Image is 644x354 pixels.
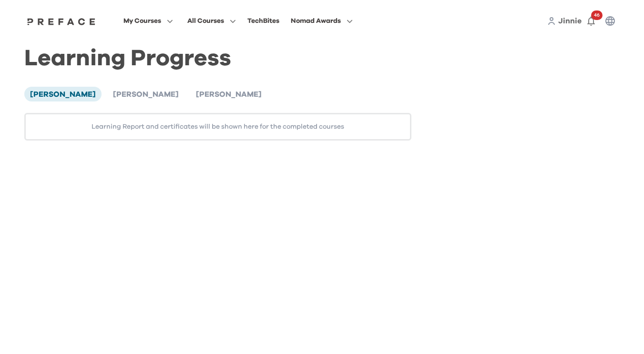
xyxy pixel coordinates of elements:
span: [PERSON_NAME] [196,91,262,98]
span: My Courses [123,15,161,27]
span: All Courses [187,15,224,27]
button: All Courses [184,15,239,27]
div: Learning Report and certificates will be shown here for the completed courses [24,113,412,141]
a: Jinnie [558,15,582,27]
a: Preface Logo [25,17,98,25]
button: My Courses [121,15,176,27]
span: [PERSON_NAME] [30,91,96,98]
button: Nomad Awards [288,15,356,27]
div: TechBites [247,15,279,27]
span: 46 [591,10,603,20]
button: 46 [582,11,601,30]
h1: Learning Progress [24,53,412,64]
img: Preface Logo [25,18,98,25]
span: [PERSON_NAME] [113,91,179,98]
span: Jinnie [558,17,582,25]
span: Nomad Awards [291,15,341,27]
